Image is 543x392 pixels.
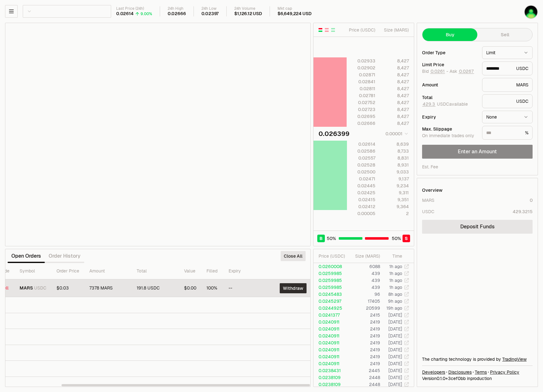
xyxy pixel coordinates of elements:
td: 0.0259985 [313,277,348,284]
th: Symbol [15,263,51,279]
div: 0.02614 [347,141,375,147]
td: 0.0240911 [313,360,348,367]
div: 0.02695 [347,113,375,120]
a: Developers [422,369,445,375]
button: 0.0261 [430,69,445,74]
div: On immediate trades only [422,133,477,139]
td: 0.0244925 [313,305,348,312]
div: 0.02445 [347,183,375,189]
time: [DATE] [388,319,402,325]
td: 2445 [348,367,380,374]
div: Last Price (24h) [116,6,152,11]
button: Show Buy Orders Only [331,27,336,32]
img: pump mars [525,6,537,18]
span: 50 % [392,235,401,242]
a: Privacy Policy [490,369,519,375]
time: [DATE] [388,368,402,373]
td: 2419 [348,332,380,339]
time: 19h ago [386,305,402,311]
th: Total [132,263,179,279]
div: 24h Low [201,6,219,11]
span: Ask [450,69,474,74]
div: 0.02933 [347,58,375,64]
span: $0.03 [57,285,69,291]
div: USDC [422,208,434,215]
td: 2419 [348,339,380,346]
th: Expiry [224,263,266,279]
td: 439 [348,284,380,291]
th: Filled [201,263,224,279]
div: 8,427 [381,106,409,113]
th: Value [179,263,201,279]
div: MARS [482,78,533,92]
td: 17405 [348,298,380,305]
td: 0.0238109 [313,381,348,388]
div: 8,639 [381,141,409,147]
div: 0.02871 [347,72,375,78]
time: 1h ago [389,271,402,276]
time: 1h ago [389,278,402,283]
div: 0 [530,197,533,203]
button: 429.3 [422,102,436,107]
div: 0.02902 [347,65,375,71]
div: 0.02811 [347,85,375,92]
div: $1,126.12 USD [234,11,262,17]
div: Time [385,253,402,259]
div: 2 [381,210,409,217]
td: 0.0260008 [313,263,348,270]
div: 0.02752 [347,99,375,106]
div: 0.02397 [201,11,219,17]
td: 0.0259985 [313,284,348,291]
div: 8,427 [381,92,409,99]
div: Size ( MARS ) [353,253,380,259]
div: 100% [206,285,218,291]
button: Open Orders [8,250,45,262]
div: $0.00 [184,285,196,291]
div: 0.026399 [319,129,349,138]
td: 2415 [348,312,380,319]
td: 0.0241377 [313,312,348,319]
time: [DATE] [388,382,402,387]
td: 2419 [348,325,380,332]
div: 9,311 [381,190,409,196]
div: 8,427 [381,72,409,78]
td: 0.0240911 [313,353,348,360]
td: 2419 [348,353,380,360]
div: MARS [422,197,434,203]
div: 8,427 [381,113,409,120]
button: Limit [482,46,533,59]
div: 191.8 USDC [137,285,174,291]
button: Sell [477,28,532,41]
div: 8,427 [381,65,409,71]
div: The charting technology is provided by [422,356,533,362]
span: B [319,235,323,242]
div: 24h Volume [234,6,262,11]
span: Bid - [422,69,448,74]
button: 0.00001 [384,130,409,137]
time: 1h ago [389,284,402,290]
div: 0.02586 [347,148,375,154]
div: Mkt cap [277,6,311,11]
div: 8,427 [381,58,409,64]
div: 9,137 [381,176,409,182]
span: MARS [20,285,33,291]
div: USDC [482,61,533,75]
a: Terms [475,369,487,375]
time: [DATE] [388,312,402,318]
td: 2419 [348,346,380,353]
td: -- [224,279,266,297]
div: % [482,126,533,140]
div: Version 0.1.0 + in production [422,375,533,382]
td: 2419 [348,360,380,367]
a: Disclosures [448,369,472,375]
time: [DATE] [388,375,402,380]
div: 0.02500 [347,169,375,175]
div: 9.00% [140,11,152,16]
iframe: Financial Chart [5,23,310,246]
time: 9h ago [388,298,402,304]
div: 9,351 [381,196,409,203]
button: 0.0267 [458,69,474,74]
button: Show Sell Orders Only [324,27,329,32]
td: 2419 [348,319,380,325]
td: 0.0245483 [313,291,348,298]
